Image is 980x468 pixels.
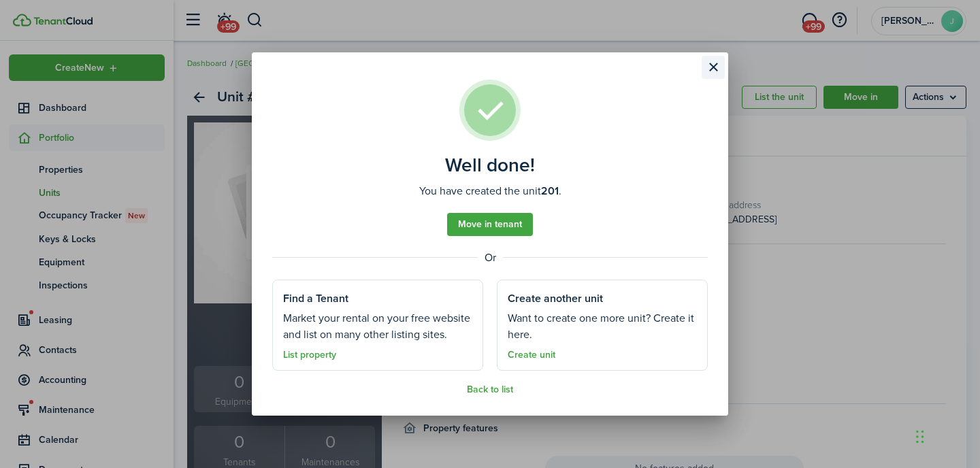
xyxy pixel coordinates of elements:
well-done-section-title: Find a Tenant [283,290,348,307]
well-done-separator: Or [272,250,708,266]
b: 201 [541,183,559,199]
a: Move in tenant [447,213,533,236]
a: List property [283,350,336,361]
a: Create unit [508,350,555,361]
a: Back to list [467,384,513,395]
well-done-section-title: Create another unit [508,290,603,307]
div: Drag [916,416,924,457]
button: Close modal [702,56,725,79]
well-done-section-description: Want to create one more unit? Create it here. [508,310,697,343]
well-done-section-description: Market your rental on your free website and list on many other listing sites. [283,310,472,343]
iframe: Chat Widget [912,403,980,468]
well-done-description: You have created the unit . [419,183,561,199]
well-done-title: Well done! [445,154,535,176]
